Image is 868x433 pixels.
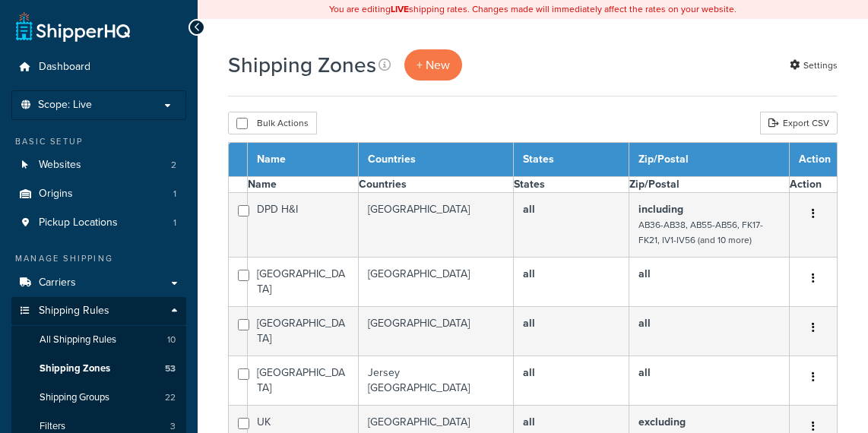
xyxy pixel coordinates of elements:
[173,216,176,229] span: 1
[165,362,176,375] span: 53
[11,180,186,208] li: Origins
[40,420,65,433] span: Filters
[228,112,317,134] button: Bulk Actions
[11,326,186,354] a: All Shipping Rules 10
[523,315,535,331] b: all
[40,391,109,404] span: Shipping Groups
[171,159,176,172] span: 2
[638,365,651,381] b: all
[228,50,376,80] h1: Shipping Zones
[173,188,176,201] span: 1
[629,143,790,177] th: Zip/Postal
[523,414,535,430] b: all
[248,193,359,258] td: DPD H&I
[39,61,90,74] span: Dashboard
[629,177,790,193] th: Zip/Postal
[11,355,186,383] li: Shipping Zones
[523,266,535,282] b: all
[170,420,176,433] span: 3
[167,333,176,346] span: 10
[248,258,359,307] td: [GEOGRAPHIC_DATA]
[11,384,186,412] li: Shipping Groups
[38,99,92,112] span: Scope: Live
[638,414,686,430] b: excluding
[760,112,838,134] a: Export CSV
[39,159,81,172] span: Websites
[11,297,186,325] a: Shipping Rules
[417,56,450,74] span: + New
[16,11,130,42] a: ShipperHQ Home
[638,266,651,282] b: all
[11,180,186,208] a: Origins 1
[248,143,359,177] th: Name
[638,201,683,217] b: including
[39,188,73,201] span: Origins
[523,365,535,381] b: all
[358,143,513,177] th: Countries
[11,151,186,179] a: Websites 2
[358,258,513,307] td: [GEOGRAPHIC_DATA]
[638,218,763,247] small: AB36-AB38, AB55-AB56, FK17-FK21, IV1-IV56 (and 10 more)
[39,216,118,229] span: Pickup Locations
[358,356,513,406] td: Jersey [GEOGRAPHIC_DATA]
[404,49,462,81] a: + New
[523,201,535,217] b: all
[11,355,186,383] a: Shipping Zones 53
[40,362,110,375] span: Shipping Zones
[11,135,186,148] div: Basic Setup
[11,269,186,297] a: Carriers
[638,315,651,331] b: all
[248,356,359,406] td: [GEOGRAPHIC_DATA]
[358,193,513,258] td: [GEOGRAPHIC_DATA]
[391,2,409,16] b: LIVE
[11,326,186,354] li: All Shipping Rules
[513,143,629,177] th: States
[11,151,186,179] li: Websites
[39,305,109,318] span: Shipping Rules
[11,209,186,237] li: Pickup Locations
[790,55,838,76] a: Settings
[165,391,176,404] span: 22
[11,53,186,81] a: Dashboard
[40,333,116,346] span: All Shipping Rules
[248,307,359,356] td: [GEOGRAPHIC_DATA]
[248,177,359,193] th: Name
[790,177,838,193] th: Action
[11,384,186,412] a: Shipping Groups 22
[358,177,513,193] th: Countries
[513,177,629,193] th: States
[790,143,838,177] th: Action
[358,307,513,356] td: [GEOGRAPHIC_DATA]
[39,277,76,289] span: Carriers
[11,252,186,265] div: Manage Shipping
[11,209,186,237] a: Pickup Locations 1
